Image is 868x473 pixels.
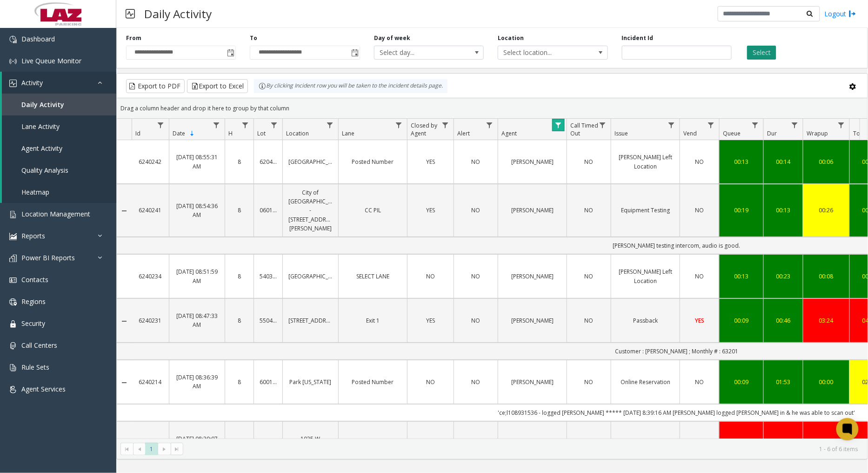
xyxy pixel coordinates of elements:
[21,144,62,153] span: Agent Activity
[173,129,185,137] span: Date
[504,378,561,386] a: [PERSON_NAME]
[21,319,45,328] span: Security
[9,211,17,218] img: 'icon'
[9,58,17,65] img: 'icon'
[21,78,43,87] span: Activity
[374,46,462,59] span: Select day...
[769,157,797,166] div: 00:14
[413,206,448,215] a: YES
[725,316,758,325] a: 00:09
[239,119,252,131] a: H Filter Menu
[288,188,333,233] a: City of [GEOGRAPHIC_DATA] - [STREET_ADDRESS][PERSON_NAME]
[413,272,448,281] a: NO
[686,272,714,281] a: NO
[175,373,219,391] a: [DATE] 08:36:39 AM
[9,364,17,372] img: 'icon'
[260,157,277,166] a: 620428
[809,378,844,386] div: 00:00
[9,255,17,262] img: 'icon'
[9,277,17,284] img: 'icon'
[413,316,448,325] a: YES
[617,316,674,325] a: Passback
[175,311,219,329] a: [DATE] 08:47:33 AM
[187,79,248,93] button: Export to Excel
[140,2,216,25] h3: Daily Activity
[747,46,776,60] button: Select
[231,378,248,386] a: 8
[175,267,219,285] a: [DATE] 08:51:59 AM
[9,320,17,328] img: 'icon'
[725,206,758,215] a: 00:19
[413,157,448,166] a: YES
[573,378,605,386] a: NO
[231,272,248,281] a: 8
[9,36,17,43] img: 'icon'
[617,267,674,285] a: [PERSON_NAME] Left Location
[460,272,492,281] a: NO
[573,316,605,325] a: NO
[137,272,163,281] a: 6240234
[288,157,333,166] a: [GEOGRAPHIC_DATA]
[344,378,401,386] a: Posted Number
[324,119,336,131] a: Location Filter Menu
[413,378,448,386] a: NO
[260,316,277,325] a: 550461
[725,272,758,281] a: 00:13
[686,206,714,215] a: NO
[483,119,496,131] a: Alert Filter Menu
[349,46,360,59] span: Toggle popup
[504,206,561,215] a: [PERSON_NAME]
[2,181,116,203] a: Heatmap
[21,275,48,284] span: Contacts
[723,129,741,137] span: Queue
[260,206,277,215] a: 060130
[137,206,163,215] a: 6240241
[809,316,844,325] a: 03:24
[769,378,797,386] div: 01:53
[504,316,561,325] a: [PERSON_NAME]
[809,272,844,281] a: 00:08
[257,129,266,137] span: Lot
[411,122,437,137] span: Closed by Agent
[9,298,17,306] img: 'icon'
[126,79,185,93] button: Export to PDF
[552,119,565,131] a: Agent Filter Menu
[695,206,704,214] span: NO
[849,9,856,19] img: logout
[769,272,797,281] a: 00:23
[21,209,90,218] span: Location Management
[344,157,401,166] a: Posted Number
[175,434,219,452] a: [DATE] 08:30:07 AM
[21,166,68,175] span: Quality Analysis
[154,119,167,131] a: Id Filter Menu
[809,206,844,215] a: 00:26
[504,272,561,281] a: [PERSON_NAME]
[426,206,435,214] span: YES
[21,341,57,350] span: Call Centers
[809,157,844,166] a: 00:06
[460,316,492,325] a: NO
[228,129,233,137] span: H
[501,129,517,137] span: Agent
[126,34,141,42] label: From
[749,119,761,131] a: Queue Filter Menu
[460,157,492,166] a: NO
[145,443,158,455] span: Page 1
[135,129,140,137] span: Id
[614,129,628,137] span: Issue
[439,119,452,131] a: Closed by Agent Filter Menu
[231,206,248,215] a: 8
[426,317,435,324] span: YES
[231,316,248,325] a: 8
[573,272,605,281] a: NO
[288,378,333,386] a: Park [US_STATE]
[342,129,354,137] span: Lane
[259,82,266,90] img: infoIcon.svg
[835,119,848,131] a: Wrapup Filter Menu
